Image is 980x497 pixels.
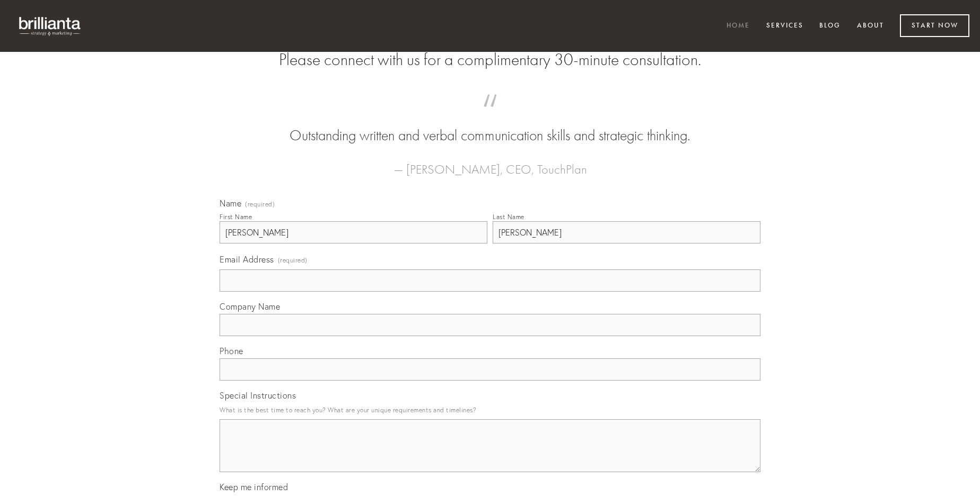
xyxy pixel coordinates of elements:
[220,50,760,70] h2: Please connect with us for a complimentary 30-minute consultation.
[812,17,847,35] a: Blog
[720,17,757,35] a: Home
[237,146,743,180] figcaption: — [PERSON_NAME], CEO, TouchPlan
[220,346,243,356] span: Phone
[11,11,90,41] img: brillianta - research, strategy, marketing
[220,198,241,209] span: Name
[245,201,275,207] span: (required)
[493,213,524,221] div: Last Name
[900,14,969,37] a: Start Now
[220,403,760,417] p: What is the best time to reach you? What are your unique requirements and timelines?
[220,482,288,492] span: Keep me informed
[850,17,891,35] a: About
[237,105,743,125] span: “
[220,254,274,265] span: Email Address
[278,253,308,267] span: (required)
[220,390,296,401] span: Special Instructions
[220,213,252,221] div: First Name
[220,301,280,312] span: Company Name
[237,105,743,146] blockquote: Outstanding written and verbal communication skills and strategic thinking.
[759,17,810,35] a: Services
